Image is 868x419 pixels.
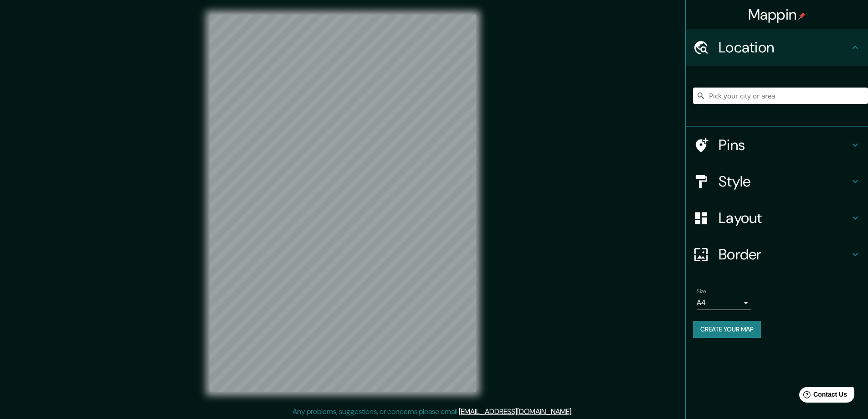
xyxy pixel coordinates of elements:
[459,407,571,416] a: [EMAIL_ADDRESS][DOMAIN_NAME]
[719,172,850,191] h4: Style
[693,88,868,104] input: Pick your city or area
[686,29,868,66] div: Location
[719,209,850,227] h4: Layout
[574,406,576,417] div: .
[798,12,806,20] img: pin-icon.png
[719,245,850,264] h4: Border
[697,295,751,310] div: A4
[686,236,868,273] div: Border
[686,127,868,163] div: Pins
[787,383,858,409] iframe: Help widget launcher
[693,321,761,338] button: Create your map
[210,15,476,392] canvas: Map
[697,288,706,295] label: Size
[719,38,850,57] h4: Location
[293,406,573,417] p: Any problems, suggestions, or concerns please email .
[719,136,850,154] h4: Pins
[686,200,868,236] div: Layout
[573,406,574,417] div: .
[686,163,868,200] div: Style
[748,5,806,24] h4: Mappin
